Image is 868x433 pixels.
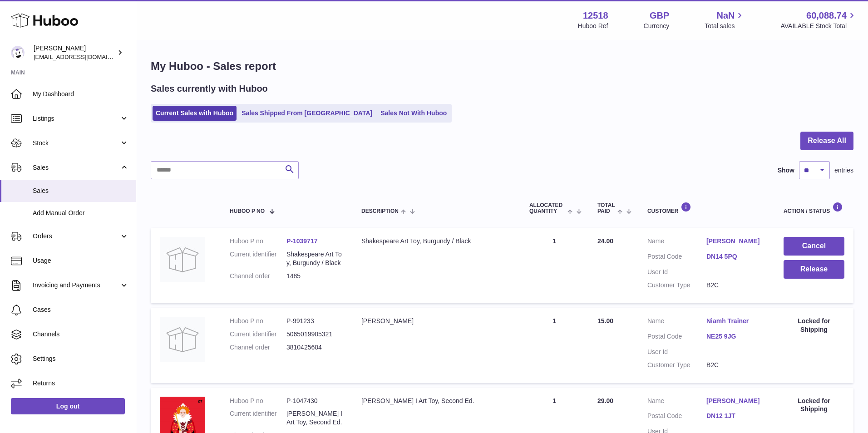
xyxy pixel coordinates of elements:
[578,22,608,30] div: Huboo Ref
[33,354,129,363] span: Settings
[597,397,613,404] span: 29.00
[160,237,205,282] img: no-photo.jpg
[286,272,343,280] dd: 1485
[377,106,450,121] a: Sales Not With Huboo
[647,268,706,276] dt: User Id
[33,163,119,172] span: Sales
[11,46,25,59] img: internalAdmin-12518@internal.huboo.com
[230,208,265,214] span: Huboo P no
[647,317,706,328] dt: Name
[230,272,286,280] dt: Channel order
[286,237,318,245] a: P-1039717
[597,202,615,214] span: Total paid
[780,22,857,30] span: AVAILABLE Stock Total
[33,139,119,148] span: Stock
[647,252,706,263] dt: Postal Code
[716,10,735,22] span: NaN
[784,317,844,334] div: Locked for Shipping
[597,237,613,245] span: 24.00
[33,256,129,265] span: Usage
[834,166,853,175] span: entries
[230,343,286,352] dt: Channel order
[11,398,125,414] a: Log out
[33,330,129,339] span: Channels
[33,379,129,388] span: Returns
[706,317,765,325] a: Niamh Trainer
[33,305,129,314] span: Cases
[520,228,588,303] td: 1
[647,281,706,290] dt: Customer Type
[706,332,765,341] a: NE25 9JG
[34,53,133,60] span: [EMAIL_ADDRESS][DOMAIN_NAME]
[33,114,119,123] span: Listings
[361,237,511,246] div: Shakespeare Art Toy, Burgundy / Black
[230,330,286,339] dt: Current identifier
[597,317,613,325] span: 15.00
[230,317,286,325] dt: Huboo P no
[706,412,765,420] a: DN12 1JT
[647,412,706,423] dt: Postal Code
[151,83,268,95] h2: Sales currently with Huboo
[647,237,706,248] dt: Name
[784,237,844,256] button: Cancel
[800,132,853,150] button: Release All
[706,252,765,261] a: DN14 5PQ
[361,317,511,325] div: [PERSON_NAME]
[286,397,343,405] dd: P-1047430
[647,202,765,214] div: Customer
[784,202,844,214] div: Action / Status
[33,187,129,195] span: Sales
[706,237,765,246] a: [PERSON_NAME]
[520,308,588,383] td: 1
[706,361,765,369] dd: B2C
[647,397,706,408] dt: Name
[361,397,511,405] div: [PERSON_NAME] I Art Toy, Second Ed.
[33,90,129,98] span: My Dashboard
[706,397,765,405] a: [PERSON_NAME]
[583,10,608,22] strong: 12518
[160,317,205,362] img: no-photo.jpg
[286,250,343,267] dd: Shakespeare Art Toy, Burgundy / Black
[705,22,745,30] span: Total sales
[780,10,857,30] a: 60,088.74 AVAILABLE Stock Total
[706,281,765,290] dd: B2C
[529,202,565,214] span: ALLOCATED Quantity
[33,232,119,241] span: Orders
[230,237,286,246] dt: Huboo P no
[286,330,343,339] dd: 5065019905321
[230,409,286,427] dt: Current identifier
[784,260,844,279] button: Release
[286,409,343,427] dd: [PERSON_NAME] I Art Toy, Second Ed.
[34,44,115,61] div: [PERSON_NAME]
[644,22,670,30] div: Currency
[230,397,286,405] dt: Huboo P no
[778,166,794,175] label: Show
[286,317,343,325] dd: P-991233
[33,209,129,217] span: Add Manual Order
[286,343,343,352] dd: 3810425604
[647,332,706,343] dt: Postal Code
[361,208,399,214] span: Description
[153,106,237,121] a: Current Sales with Huboo
[238,106,375,121] a: Sales Shipped From [GEOGRAPHIC_DATA]
[647,361,706,369] dt: Customer Type
[650,10,669,22] strong: GBP
[151,59,853,74] h1: My Huboo - Sales report
[33,281,119,290] span: Invoicing and Payments
[705,10,745,30] a: NaN Total sales
[784,397,844,414] div: Locked for Shipping
[230,250,286,267] dt: Current identifier
[806,10,847,22] span: 60,088.74
[647,348,706,356] dt: User Id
